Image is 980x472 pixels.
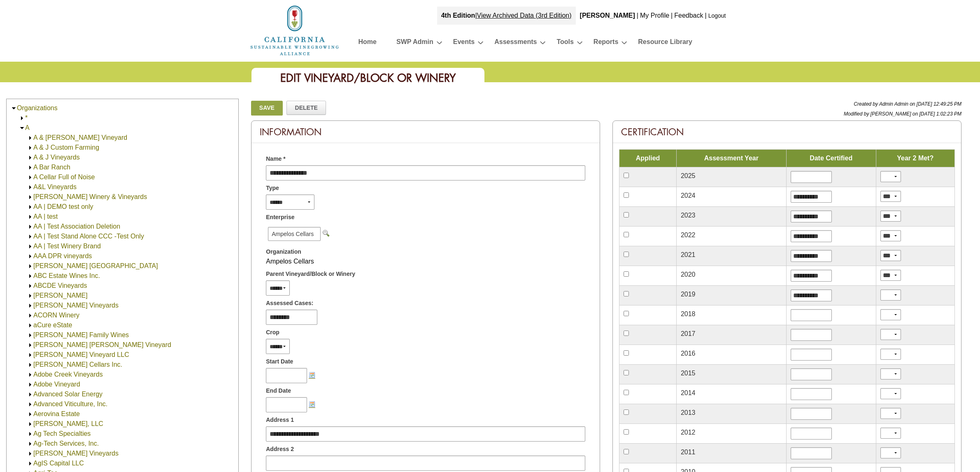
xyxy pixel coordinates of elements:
a: Advanced Viticulture, Inc. [33,400,107,407]
span: Parent Vineyard/Block or Winery [266,270,355,278]
span: 2017 [681,330,696,337]
img: Expand AgIS Capital LLC [27,460,33,467]
a: Reports [594,36,618,51]
img: Expand A&L Vineyards [27,184,33,190]
span: Enterprise [266,213,294,222]
a: AA | test [33,213,58,220]
img: Expand A & J Custom Farming [27,145,33,151]
a: [PERSON_NAME] Vineyards [33,450,119,457]
img: Expand Aerovina Estate [27,411,33,417]
img: Expand AA | DEMO test only [27,204,33,210]
div: | [636,7,639,25]
a: AA | Test Stand Alone CCC -Test Only [33,233,144,240]
img: Expand AAA DPR vineyards [27,253,33,259]
img: Expand Adams Vineyard LLC [27,352,33,358]
a: AgIS Capital LLC [33,460,84,467]
span: Edit Vineyard/Block or Winery [280,71,456,85]
a: Ag Tech Specialties [33,430,91,437]
img: Expand A. Rafanelli Winery & Vineyards [27,194,33,200]
div: Certification [613,121,961,143]
span: Ampelos Cellars [268,227,321,241]
a: Delete [286,101,326,115]
img: Expand A & D Olson Vineyard [27,135,33,141]
a: Resource Library [638,36,692,51]
strong: 4th Edition [441,12,475,19]
img: Expand AF VINES, LLC [27,421,33,427]
span: Start Date [266,357,293,366]
span: 2020 [681,271,696,278]
a: [PERSON_NAME] [33,292,88,299]
a: Logout [708,12,726,19]
a: Tools [556,36,573,51]
img: Expand Agajanian Vineyards [27,451,33,457]
span: 2019 [681,291,696,298]
img: Expand AA | test [27,214,33,220]
a: Assessments [494,36,537,51]
img: Expand Ag-Tech Services, Inc. [27,441,33,447]
a: ABCDE Vineyards [33,282,87,289]
div: | [670,7,673,25]
a: Feedback [674,12,703,19]
img: Expand Adelaida Cellars Inc. [27,362,33,368]
img: Expand A & J Vineyards [27,155,33,161]
a: A & J Custom Farming [33,144,99,151]
a: [PERSON_NAME] Cellars Inc. [33,361,122,368]
span: 2014 [681,389,696,396]
b: [PERSON_NAME] [580,12,635,19]
a: A & J Vineyards [33,154,80,161]
td: Assessment Year [676,150,786,167]
a: AA | Test Association Deletion [33,223,120,230]
a: Advanced Solar Energy [33,391,102,398]
img: Expand AA | Test Winery Brand [27,243,33,250]
span: 2011 [681,449,696,456]
img: Expand AA | Test Stand Alone CCC -Test Only [27,234,33,240]
div: | [704,7,708,25]
a: [PERSON_NAME] Family Wines [33,331,129,338]
span: 2021 [681,251,696,258]
img: Expand * [19,115,25,121]
span: Address 1 [266,416,294,424]
a: AA | DEMO test only [33,203,93,210]
img: Expand ACORN Winery [27,312,33,319]
span: 2012 [681,429,696,436]
a: AAA DPR vineyards [33,252,92,259]
a: [PERSON_NAME] Vineyards [33,302,119,309]
a: A Bar Ranch [33,164,70,171]
td: Year 2 Met? [876,150,954,167]
a: [PERSON_NAME] [GEOGRAPHIC_DATA] [33,262,158,269]
img: Collapse A [19,125,25,131]
img: Collapse Organizations [11,105,17,111]
a: Ag-Tech Services, Inc. [33,440,99,447]
img: Expand aCure eState [27,322,33,329]
span: Assessed Cases: [266,299,313,308]
a: [PERSON_NAME], LLC [33,420,103,427]
span: Created by Admin Admin on [DATE] 12:49:25 PM Modified by [PERSON_NAME] on [DATE] 1:02:23 PM [844,101,961,117]
td: Date Certified [786,150,876,167]
img: Choose a date [309,372,315,378]
a: [PERSON_NAME] Vineyard LLC [33,351,129,358]
span: Organization [266,248,301,256]
span: Address 2 [266,445,294,453]
a: A&L Vineyards [33,183,77,190]
span: 2023 [681,212,696,219]
span: 2018 [681,310,696,317]
a: Save [251,101,282,116]
span: 2016 [681,350,696,357]
a: Events [453,36,475,51]
a: A [25,124,30,131]
a: SWP Admin [396,36,433,51]
img: Expand AA | Test Association Deletion [27,224,33,230]
a: aCure eState [33,322,72,329]
a: A & [PERSON_NAME] Vineyard [33,134,127,141]
a: View Archived Data (3rd Edition) [477,12,572,19]
img: Expand Advanced Solar Energy [27,391,33,398]
span: End Date [266,386,291,395]
a: A Cellar Full of Noise [33,174,95,180]
img: Expand Adobe Creek Vineyards [27,372,33,378]
img: Expand Advanced Viticulture, Inc. [27,401,33,407]
a: Home [358,36,377,51]
span: 2024 [681,192,696,199]
img: Choose a date [309,401,315,407]
img: logo_cswa2x.png [249,4,340,57]
a: Home [249,26,340,33]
